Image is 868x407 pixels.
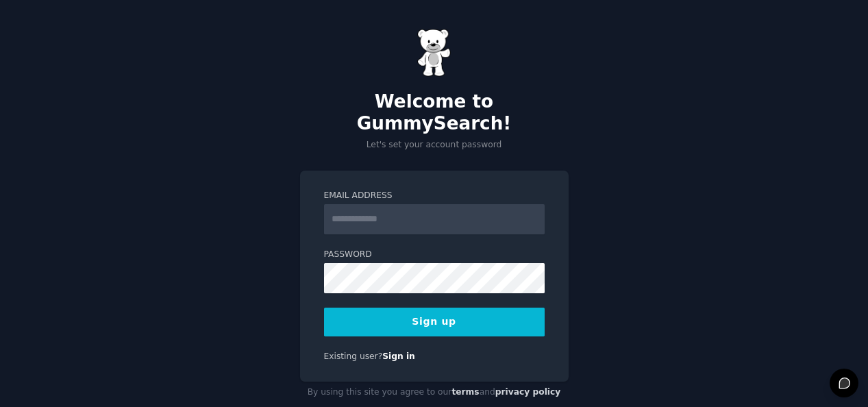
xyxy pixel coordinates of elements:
p: Let's set your account password [300,139,569,151]
a: Sign in [382,351,415,361]
img: Gummy Bear [417,29,451,77]
h2: Welcome to GummySearch! [300,91,569,134]
a: terms [451,387,479,397]
button: Sign up [324,308,545,336]
a: privacy policy [495,387,561,397]
label: Password [324,249,545,261]
span: Existing user? [324,351,383,361]
label: Email Address [324,190,545,202]
div: By using this site you agree to our and [300,382,569,404]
